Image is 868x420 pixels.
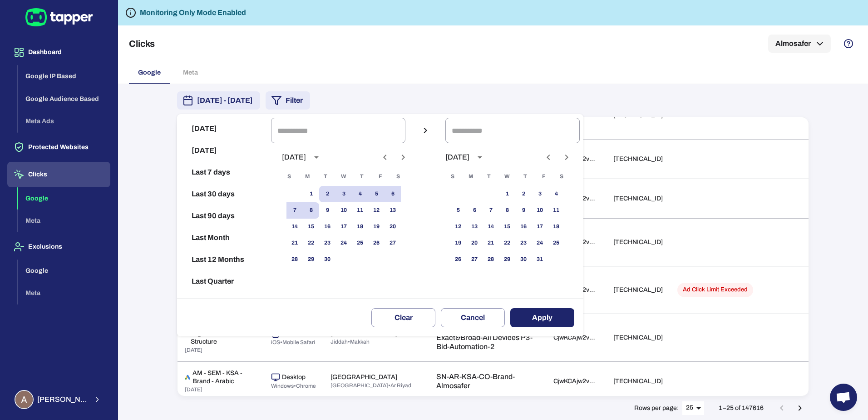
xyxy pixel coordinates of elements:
button: 4 [352,186,368,202]
button: 8 [303,202,319,219]
button: 20 [385,219,401,235]
button: 5 [450,202,466,219]
button: 27 [385,235,401,251]
button: Previous month [377,150,393,165]
button: calendar view is open, switch to year view [472,150,488,165]
button: Reset [181,292,267,314]
button: 24 [532,235,548,251]
button: 29 [499,251,515,268]
span: Sunday [281,168,297,186]
button: 17 [335,219,352,235]
span: Friday [372,168,388,186]
button: 17 [532,219,548,235]
span: Monday [299,168,316,186]
span: Saturday [553,168,570,186]
button: 7 [483,202,499,219]
button: 23 [319,235,335,251]
button: 21 [483,235,499,251]
button: 6 [385,186,401,202]
button: 28 [483,251,499,268]
button: 11 [352,202,368,219]
button: 29 [303,251,319,268]
button: 19 [450,235,466,251]
button: 31 [532,251,548,268]
button: 19 [368,219,385,235]
button: 23 [515,235,532,251]
button: 25 [548,235,564,251]
button: 15 [303,219,319,235]
button: 7 [286,202,303,219]
button: 11 [548,202,564,219]
button: 14 [286,219,303,235]
button: Last Month [181,227,267,249]
button: 16 [319,219,335,235]
button: [DATE] [181,118,267,140]
button: 5 [368,186,385,202]
button: 3 [335,186,352,202]
button: 24 [335,235,352,251]
button: 10 [532,202,548,219]
button: 15 [499,219,515,235]
button: 18 [352,219,368,235]
button: calendar view is open, switch to year view [309,150,324,165]
button: 2 [515,186,532,202]
button: Next month [559,150,574,165]
span: Friday [535,168,552,186]
button: 16 [515,219,532,235]
button: 22 [499,235,515,251]
button: Last 12 Months [181,249,267,270]
button: Clear [371,308,435,327]
span: Tuesday [481,168,497,186]
button: 28 [286,251,303,268]
button: 13 [385,202,401,219]
button: [DATE] [181,140,267,161]
button: Previous month [541,150,556,165]
button: 12 [368,202,385,219]
button: 6 [466,202,483,219]
button: 9 [515,202,532,219]
button: 2 [319,186,335,202]
button: Apply [510,308,574,327]
div: [DATE] [282,153,306,162]
span: Wednesday [499,168,515,186]
button: 30 [515,251,532,268]
span: Monday [463,168,479,186]
button: 26 [368,235,385,251]
div: [DATE] [445,153,469,162]
button: 12 [450,219,466,235]
span: Thursday [517,168,533,186]
button: 26 [450,251,466,268]
button: 25 [352,235,368,251]
button: 18 [548,219,564,235]
span: Thursday [354,168,370,186]
button: Last 7 days [181,161,267,183]
button: 4 [548,186,564,202]
button: Last 30 days [181,183,267,205]
button: 21 [286,235,303,251]
button: 1 [499,186,515,202]
span: Tuesday [317,168,334,186]
button: 8 [499,202,515,219]
button: 27 [466,251,483,268]
button: 20 [466,235,483,251]
span: Saturday [390,168,406,186]
span: Sunday [444,168,461,186]
button: 1 [303,186,319,202]
button: Cancel [441,308,505,327]
button: 14 [483,219,499,235]
span: Wednesday [335,168,352,186]
button: 3 [532,186,548,202]
button: Next month [395,150,411,165]
button: 22 [303,235,319,251]
button: 10 [335,202,352,219]
button: 13 [466,219,483,235]
button: Last Quarter [181,270,267,292]
button: Last 90 days [181,205,267,227]
button: 9 [319,202,335,219]
button: 30 [319,251,335,268]
div: Open chat [830,384,857,411]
